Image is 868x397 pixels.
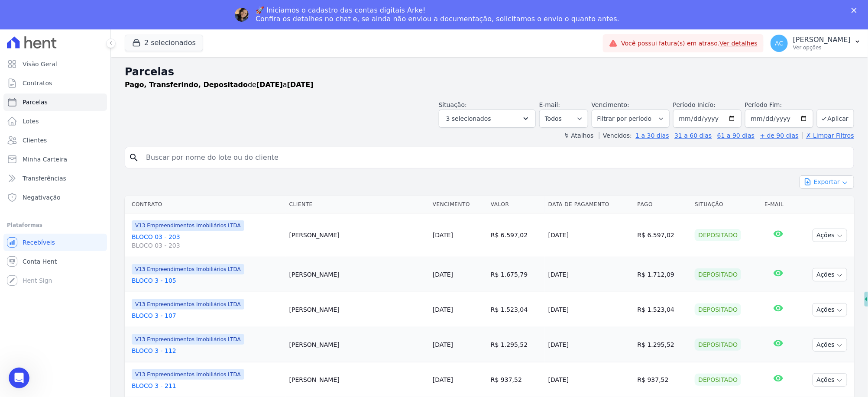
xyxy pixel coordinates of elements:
a: 61 a 90 dias [717,132,755,139]
span: Visão Geral [23,60,57,68]
h2: Parcelas [125,64,854,80]
span: V13 Empreendimentos Imobiliários LTDA [132,334,244,345]
span: V13 Empreendimentos Imobiliários LTDA [132,264,244,274]
button: AC [PERSON_NAME] Ver opções [764,31,868,55]
a: [DATE] [433,271,453,278]
i: search [129,152,139,163]
span: Clientes [23,136,47,145]
th: E-mail [761,196,795,213]
a: [DATE] [433,232,453,239]
td: R$ 6.597,02 [634,213,692,257]
td: R$ 1.295,52 [634,327,692,362]
img: Profile image for Adriane [235,8,249,22]
td: R$ 6.597,02 [487,213,545,257]
a: + de 90 dias [760,132,799,139]
a: BLOCO 3 - 211 [132,381,282,390]
a: Parcelas [3,94,107,111]
td: [DATE] [545,292,634,327]
a: Minha Carteira [3,151,107,168]
span: Contratos [23,79,52,87]
span: Transferências [23,174,66,183]
input: Buscar por nome do lote ou do cliente [141,149,850,166]
label: Período Inicío: [673,101,716,108]
div: Plataformas [7,220,104,230]
a: BLOCO 3 - 105 [132,276,282,285]
a: [DATE] [433,376,453,383]
a: [DATE] [433,341,453,348]
a: [DATE] [433,306,453,313]
iframe: Intercom live chat [9,368,29,388]
td: [DATE] [545,327,634,362]
a: Visão Geral [3,55,107,73]
th: Cliente [286,196,429,213]
a: 1 a 30 dias [636,132,669,139]
label: Situação: [439,101,467,108]
button: 2 selecionados [125,35,203,51]
button: Ações [813,373,847,387]
td: [PERSON_NAME] [286,213,429,257]
label: Período Fim: [745,100,813,110]
button: 3 selecionados [439,110,536,128]
span: Lotes [23,117,39,126]
button: Ações [813,268,847,281]
strong: Pago, Transferindo, Depositado [125,81,248,89]
td: R$ 1.712,09 [634,257,692,292]
strong: [DATE] [287,81,314,89]
button: Ações [813,303,847,316]
p: [PERSON_NAME] [793,36,851,44]
button: Exportar [800,175,854,189]
th: Pago [634,196,692,213]
div: Depositado [695,374,741,386]
span: Minha Carteira [23,155,67,164]
a: Recebíveis [3,234,107,251]
button: Aplicar [817,109,854,128]
a: Lotes [3,113,107,130]
a: Clientes [3,132,107,149]
td: [PERSON_NAME] [286,292,429,327]
td: [PERSON_NAME] [286,327,429,362]
a: BLOCO 03 - 203BLOCO 03 - 203 [132,232,282,250]
label: E-mail: [539,101,560,108]
td: [DATE] [545,257,634,292]
td: R$ 1.523,04 [487,292,545,327]
span: Conta Hent [23,257,57,266]
a: Ver detalhes [720,40,758,47]
span: AC [775,40,784,46]
div: Depositado [695,229,741,241]
div: Depositado [695,339,741,351]
td: R$ 1.675,79 [487,257,545,292]
span: Negativação [23,193,61,202]
th: Valor [487,196,545,213]
a: BLOCO 3 - 107 [132,311,282,320]
th: Data de Pagamento [545,196,634,213]
div: 🚀 Iniciamos o cadastro das contas digitais Arke! Confira os detalhes no chat e, se ainda não envi... [256,6,619,23]
a: Transferências [3,170,107,187]
span: V13 Empreendimentos Imobiliários LTDA [132,299,244,310]
button: Ações [813,229,847,242]
a: Contratos [3,74,107,92]
div: Depositado [695,303,741,316]
label: Vencidos: [599,132,632,139]
span: Parcelas [23,98,48,107]
p: de a [125,80,314,90]
strong: [DATE] [256,81,283,89]
td: R$ 1.295,52 [487,327,545,362]
span: BLOCO 03 - 203 [132,241,282,250]
label: Vencimento: [592,101,629,108]
a: BLOCO 3 - 112 [132,346,282,355]
div: Depositado [695,268,741,281]
p: Ver opções [793,44,851,51]
span: Recebíveis [23,238,55,247]
span: V13 Empreendimentos Imobiliários LTDA [132,369,244,380]
span: 3 selecionados [446,113,491,124]
td: [DATE] [545,213,634,257]
a: Negativação [3,189,107,206]
th: Contrato [125,196,286,213]
button: Ações [813,338,847,352]
a: Conta Hent [3,253,107,270]
td: [PERSON_NAME] [286,257,429,292]
a: 31 a 60 dias [674,132,712,139]
th: Situação [691,196,761,213]
th: Vencimento [429,196,487,213]
label: ↯ Atalhos [564,132,593,139]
